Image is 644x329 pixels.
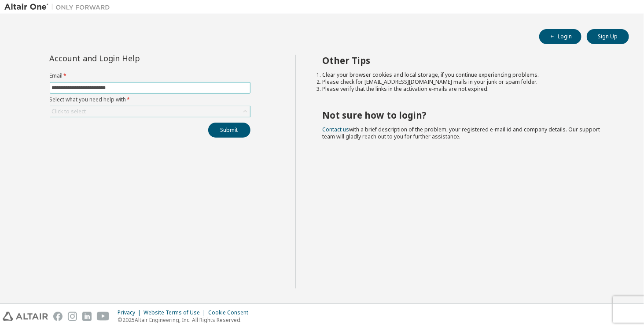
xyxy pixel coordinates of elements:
[322,71,613,79] li: Clear your browser cookies and local storage, if you continue experiencing problems.
[539,29,581,44] button: Login
[208,309,254,316] div: Cookie Consent
[82,312,92,321] img: linkedin.svg
[322,109,613,121] h2: Not sure how to login?
[118,316,254,324] p: © 2025 Altair Engineering, Inc. All Rights Reserved.
[50,106,250,117] div: Click to select
[68,312,77,321] img: instagram.svg
[4,3,114,11] img: Altair One
[322,86,613,93] li: Please verify that the links in the activation e-mails are not expired.
[50,96,250,103] label: Select what you need help with
[208,123,250,138] button: Submit
[322,55,613,66] h2: Other Tips
[50,72,250,79] label: Email
[3,312,48,321] img: altair_logo.svg
[50,55,210,62] div: Account and Login Help
[144,309,208,316] div: Website Terms of Use
[118,309,144,316] div: Privacy
[587,29,629,44] button: Sign Up
[53,312,63,321] img: facebook.svg
[322,79,613,86] li: Please check for [EMAIL_ADDRESS][DOMAIN_NAME] mails in your junk or spam folder.
[52,108,86,115] div: Click to select
[322,126,349,133] a: Contact us
[97,312,110,321] img: youtube.svg
[322,126,600,140] span: with a brief description of the problem, your registered e-mail id and company details. Our suppo...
